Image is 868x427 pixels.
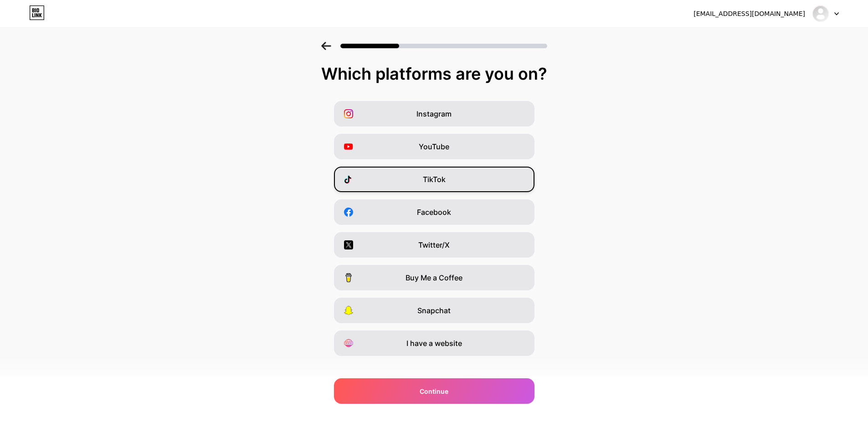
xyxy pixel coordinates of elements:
[420,386,448,396] span: Continue
[417,305,451,316] span: Snapchat
[417,207,451,218] span: Facebook
[812,5,829,22] img: nodiskai
[418,239,450,250] span: Twitter/X
[406,272,462,283] span: Buy Me a Coffee
[9,65,859,83] div: Which platforms are you on?
[419,141,449,152] span: YouTube
[693,9,805,19] div: [EMAIL_ADDRESS][DOMAIN_NAME]
[423,174,446,185] span: TikTok
[406,338,462,349] span: I have a website
[416,108,452,119] span: Instagram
